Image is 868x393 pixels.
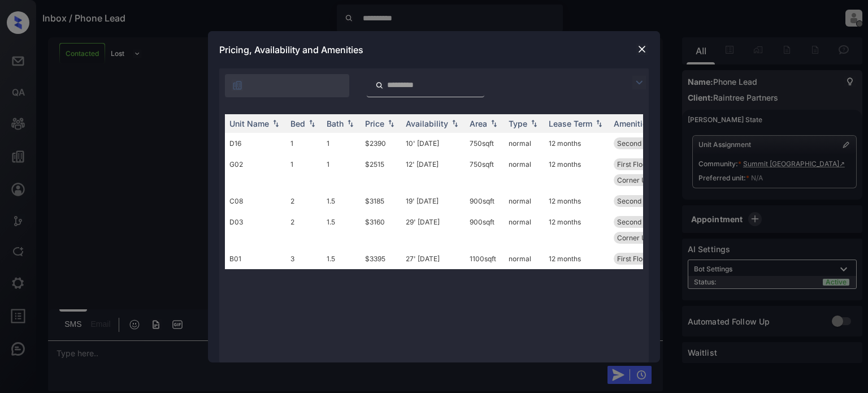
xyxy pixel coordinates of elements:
[617,234,654,242] span: Corner Unit
[365,119,384,128] div: Price
[470,119,487,128] div: Area
[232,80,243,91] img: icon-zuma
[361,154,401,191] td: $2515
[286,133,322,154] td: 1
[225,191,286,211] td: C08
[544,154,609,191] td: 12 months
[225,211,286,248] td: D03
[322,211,361,248] td: 1.5
[509,119,527,128] div: Type
[504,191,544,211] td: normal
[225,248,286,269] td: B01
[632,76,646,89] img: icon-zuma
[617,139,659,148] span: Second Floor
[549,119,592,128] div: Lease Term
[286,211,322,248] td: 2
[345,119,356,127] img: sorting
[270,119,281,127] img: sorting
[401,191,465,211] td: 19' [DATE]
[225,154,286,191] td: G02
[504,133,544,154] td: normal
[361,191,401,211] td: $3185
[617,197,659,205] span: Second Floor
[465,248,504,269] td: 1100 sqft
[465,133,504,154] td: 750 sqft
[617,160,649,169] span: First Floor
[286,154,322,191] td: 1
[225,133,286,154] td: D16
[361,211,401,248] td: $3160
[375,80,384,90] img: icon-zuma
[401,154,465,191] td: 12' [DATE]
[361,133,401,154] td: $2390
[504,211,544,248] td: normal
[617,176,654,184] span: Corner Unit
[528,119,540,127] img: sorting
[322,248,361,269] td: 1.5
[229,119,269,128] div: Unit Name
[593,119,605,127] img: sorting
[401,248,465,269] td: 27' [DATE]
[544,133,609,154] td: 12 months
[544,248,609,269] td: 12 months
[290,119,305,128] div: Bed
[406,119,448,128] div: Availability
[636,44,648,55] img: close
[449,119,461,127] img: sorting
[322,133,361,154] td: 1
[322,191,361,211] td: 1.5
[504,248,544,269] td: normal
[361,248,401,269] td: $3395
[465,211,504,248] td: 900 sqft
[306,119,318,127] img: sorting
[401,133,465,154] td: 10' [DATE]
[544,211,609,248] td: 12 months
[488,119,500,127] img: sorting
[401,211,465,248] td: 29' [DATE]
[617,218,659,226] span: Second Floor
[465,191,504,211] td: 900 sqft
[286,191,322,211] td: 2
[617,254,649,263] span: First Floor
[465,154,504,191] td: 750 sqft
[614,119,652,128] div: Amenities
[327,119,344,128] div: Bath
[544,191,609,211] td: 12 months
[322,154,361,191] td: 1
[208,31,660,68] div: Pricing, Availability and Amenities
[504,154,544,191] td: normal
[286,248,322,269] td: 3
[385,119,397,127] img: sorting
